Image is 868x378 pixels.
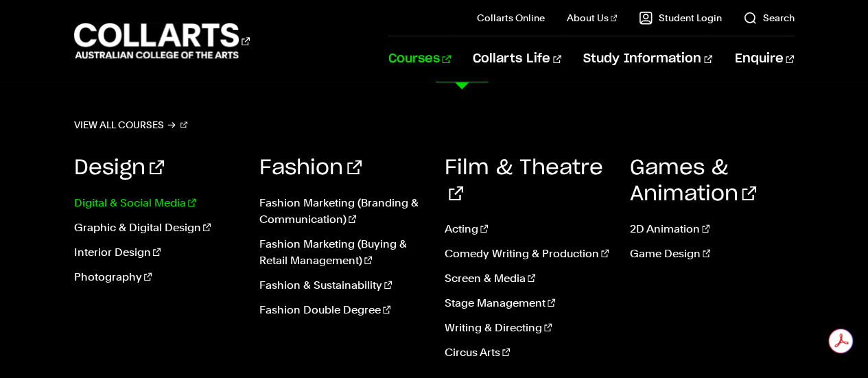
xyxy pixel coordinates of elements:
a: Fashion Double Degree [259,302,424,318]
a: Design [74,158,164,178]
a: Study Information [583,36,712,82]
a: Collarts Online [477,11,545,25]
a: Courses [388,36,451,82]
a: Search [743,11,794,25]
a: Writing & Directing [445,320,609,336]
div: Go to homepage [74,21,250,60]
a: Graphic & Digital Design [74,220,239,236]
a: About Us [567,11,618,25]
a: Student Login [639,11,721,25]
a: 2D Animation [629,221,794,237]
a: Acting [445,221,609,237]
a: Comedy Writing & Production [445,246,609,262]
a: Stage Management [445,295,609,311]
a: Enquire [734,36,794,82]
a: Games & Animation [629,158,756,204]
a: Fashion [259,158,362,178]
a: Film & Theatre [445,158,603,204]
a: Circus Arts [445,344,609,361]
a: Fashion Marketing (Buying & Retail Management) [259,236,424,269]
a: Photography [74,269,239,285]
a: View all courses [74,115,188,134]
a: Fashion Marketing (Branding & Communication) [259,195,424,228]
a: Screen & Media [445,270,609,287]
a: Fashion & Sustainability [259,277,424,294]
a: Collarts Life [473,36,561,82]
a: Digital & Social Media [74,195,239,211]
a: Game Design [629,246,794,262]
a: Interior Design [74,244,239,261]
